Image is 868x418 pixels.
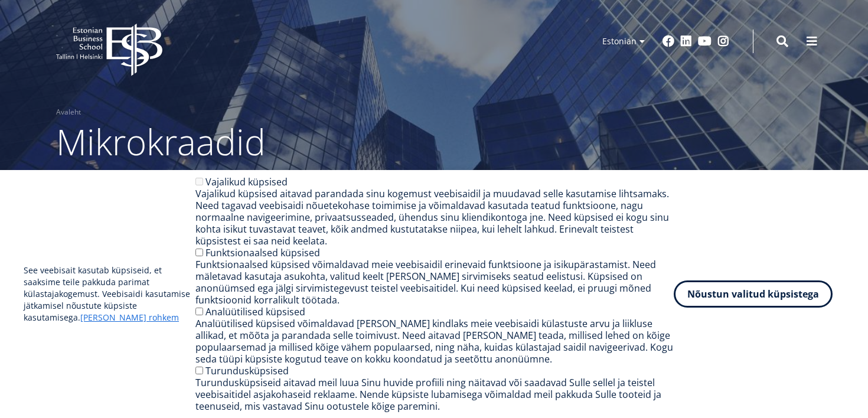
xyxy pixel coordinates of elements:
div: Funktsionaalsed küpsised võimaldavad meie veebisaidil erinevaid funktsioone ja isikupärastamist. ... [195,259,674,306]
a: Instagram [717,35,729,47]
div: Vajalikud küpsised aitavad parandada sinu kogemust veebisaidil ja muudavad selle kasutamise lihts... [195,188,674,247]
label: Vajalikud küpsised [205,175,288,188]
label: Funktsionaalsed küpsised [205,246,320,259]
a: Avaleht [56,106,81,118]
p: See veebisait kasutab küpsiseid, et saaksime teile pakkuda parimat külastajakogemust. Veebisaidi ... [24,264,195,324]
a: Youtube [698,35,712,47]
a: Facebook [663,35,674,47]
label: Turundusküpsised [205,364,289,377]
span: Mikrokraadid [56,117,266,166]
label: Analüütilised küpsised [205,305,305,318]
div: Turundusküpsiseid aitavad meil luua Sinu huvide profiili ning näitavad või saadavad Sulle sellel ... [195,377,674,412]
a: [PERSON_NAME] rohkem [80,312,179,324]
button: Nõustun valitud küpsistega [674,280,833,308]
div: Analüütilised küpsised võimaldavad [PERSON_NAME] kindlaks meie veebisaidi külastuste arvu ja liik... [195,318,674,365]
a: Linkedin [680,35,692,47]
